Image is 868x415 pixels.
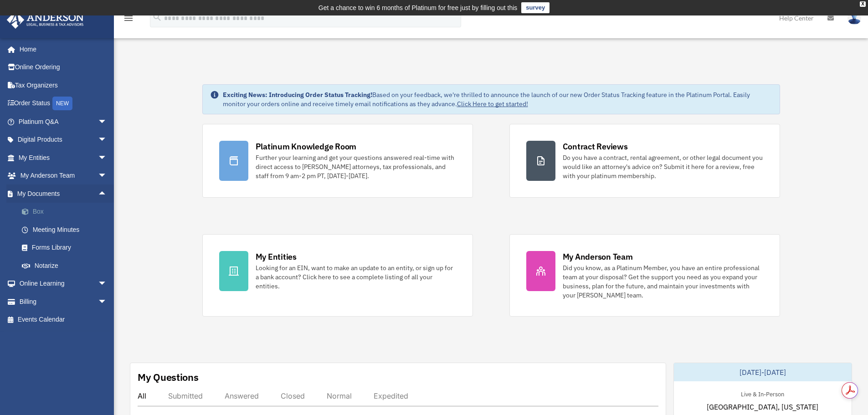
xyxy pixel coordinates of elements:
[202,234,473,317] a: My Entities Looking for an EIN, want to make an update to an entity, or sign up for a bank accoun...
[734,389,791,398] div: Live & In-Person
[256,141,357,152] div: Platinum Knowledge Room
[6,40,116,58] a: Home
[457,100,528,108] a: Click Here to get started!
[674,363,852,381] div: [DATE]-[DATE]
[256,153,456,180] div: Further your learning and get your questions answered real-time with direct access to [PERSON_NAM...
[98,275,116,293] span: arrow_drop_down
[168,391,203,400] div: Submitted
[256,251,297,262] div: My Entities
[6,149,121,167] a: My Entitiesarrow_drop_down
[281,391,305,400] div: Closed
[202,124,473,198] a: Platinum Knowledge Room Further your learning and get your questions answered real-time with dire...
[563,251,633,262] div: My Anderson Team
[52,97,72,110] div: NEW
[563,263,763,300] div: Did you know, as a Platinum Member, you have an entire professional team at your disposal? Get th...
[98,184,116,203] span: arrow_drop_up
[98,149,116,167] span: arrow_drop_down
[152,12,162,22] i: search
[521,2,550,13] a: survey
[6,94,121,113] a: Order StatusNEW
[327,391,352,400] div: Normal
[98,292,116,311] span: arrow_drop_down
[4,11,87,29] img: Anderson Advisors Platinum Portal
[13,220,121,239] a: Meeting Minutes
[98,167,116,185] span: arrow_drop_down
[138,391,146,400] div: All
[6,275,121,293] a: Online Learningarrow_drop_down
[6,131,121,149] a: Digital Productsarrow_drop_down
[563,153,763,180] div: Do you have a contract, rental agreement, or other legal document you would like an attorney's ad...
[223,90,772,108] div: Based on your feedback, we're thrilled to announce the launch of our new Order Status Tracking fe...
[6,76,121,94] a: Tax Organizers
[6,58,121,77] a: Online Ordering
[6,311,121,329] a: Events Calendar
[138,370,199,384] div: My Questions
[98,131,116,149] span: arrow_drop_down
[707,401,818,412] span: [GEOGRAPHIC_DATA], [US_STATE]
[223,91,372,99] strong: Exciting News: Introducing Order Status Tracking!
[563,141,628,152] div: Contract Reviews
[13,239,121,257] a: Forms Library
[374,391,408,400] div: Expedited
[13,256,121,275] a: Notarize
[847,11,861,25] img: User Pic
[6,184,121,203] a: My Documentsarrow_drop_up
[509,234,780,317] a: My Anderson Team Did you know, as a Platinum Member, you have an entire professional team at your...
[13,203,121,221] a: Box
[318,2,518,13] div: Get a chance to win 6 months of Platinum for free just by filling out this
[123,13,134,24] i: menu
[860,1,866,7] div: close
[6,292,121,311] a: Billingarrow_drop_down
[6,113,121,131] a: Platinum Q&Aarrow_drop_down
[509,124,780,198] a: Contract Reviews Do you have a contract, rental agreement, or other legal document you would like...
[256,263,456,291] div: Looking for an EIN, want to make an update to an entity, or sign up for a bank account? Click her...
[98,113,116,131] span: arrow_drop_down
[6,167,121,185] a: My Anderson Teamarrow_drop_down
[225,391,259,400] div: Answered
[123,16,134,24] a: menu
